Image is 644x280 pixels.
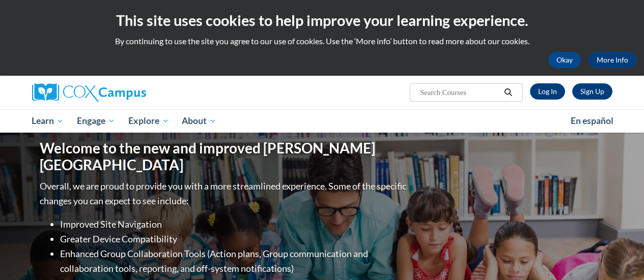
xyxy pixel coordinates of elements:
span: Explore [128,115,169,127]
input: Search Courses [419,86,500,99]
p: By continuing to use the site you agree to our use of cookies. Use the ‘More info’ button to read... [8,36,636,47]
span: Learn [32,115,64,127]
a: Log In [530,83,565,100]
p: Overall, we are proud to provide you with a more streamlined experience. Some of the specific cha... [40,179,409,208]
button: Okay [548,52,581,68]
a: Explore [122,109,176,133]
h2: This site uses cookies to help improve your learning experience. [8,10,636,30]
li: Improved Site Navigation [60,217,409,232]
span: En español [571,115,613,126]
iframe: Button to launch messaging window [603,239,636,272]
li: Greater Device Compatibility [60,232,409,246]
div: Main menu [24,109,620,133]
a: Cox Campus [32,83,215,102]
a: About [175,109,223,133]
a: Register [572,83,612,100]
span: Engage [77,115,115,127]
button: Search [500,86,516,99]
a: En español [564,110,620,132]
a: More Info [589,52,636,68]
a: Learn [25,109,71,133]
span: About [182,115,216,127]
h1: Welcome to the new and improved [PERSON_NAME][GEOGRAPHIC_DATA] [40,140,409,174]
img: Cox Campus [32,83,146,102]
a: Engage [70,109,122,133]
li: Enhanced Group Collaboration Tools (Action plans, Group communication and collaboration tools, re... [60,246,409,276]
